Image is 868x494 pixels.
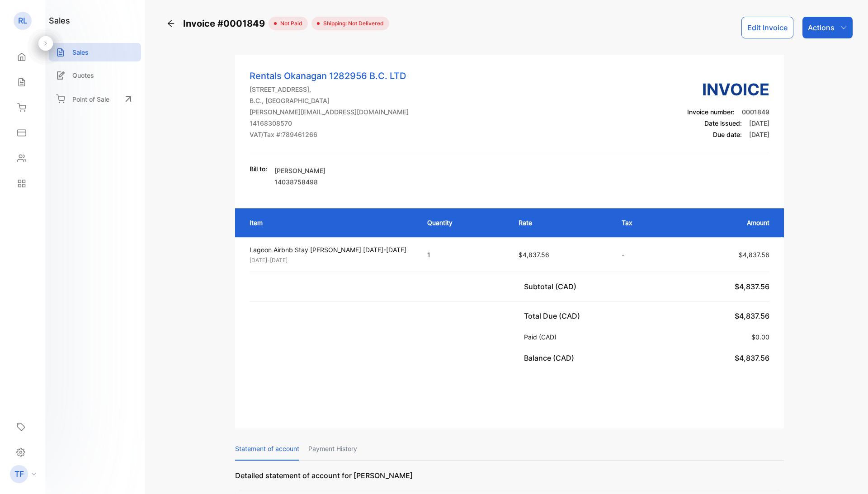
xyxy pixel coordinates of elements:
[704,119,742,127] span: Date issued:
[235,470,784,490] p: Detailed statement of account for [PERSON_NAME]
[735,353,769,362] span: $4,837.56
[49,14,70,27] h1: sales
[18,15,28,27] p: RL
[519,251,549,259] span: $4,837.56
[735,311,769,320] span: $4,837.56
[320,19,384,28] span: Shipping: Not Delivered
[250,107,409,117] p: [PERSON_NAME][EMAIL_ADDRESS][DOMAIN_NAME]
[250,69,409,83] p: Rentals Okanagan 1282956 B.C. LTD
[622,218,665,227] p: Tax
[524,332,560,342] p: Paid (CAD)
[14,468,24,480] p: TF
[427,218,500,227] p: Quantity
[250,85,409,94] p: [STREET_ADDRESS],
[308,438,357,461] p: Payment History
[751,333,769,341] span: $0.00
[802,17,853,38] button: Actions
[250,245,411,254] p: Lagoon Airbnb Stay [PERSON_NAME] [DATE]-[DATE]
[739,251,769,259] span: $4,837.56
[741,17,793,38] button: Edit Invoice
[250,96,409,105] p: B.C., [GEOGRAPHIC_DATA]
[250,118,409,128] p: 14168308570
[72,71,94,80] p: Quotes
[250,164,267,174] p: Bill to:
[524,353,578,363] p: Balance (CAD)
[49,43,141,61] a: Sales
[250,256,411,264] p: [DATE]-[DATE]
[742,108,769,116] span: 0001849
[250,218,409,227] p: Item
[277,19,302,28] span: not paid
[687,108,735,116] span: Invoice number:
[683,218,770,227] p: Amount
[427,250,500,259] p: 1
[524,311,584,321] p: Total Due (CAD)
[524,281,580,292] p: Subtotal (CAD)
[72,47,89,57] p: Sales
[808,22,835,33] p: Actions
[713,131,742,138] span: Due date:
[274,166,325,175] p: [PERSON_NAME]
[519,218,604,227] p: Rate
[49,89,141,109] a: Point of Sale
[687,77,769,102] h3: Invoice
[235,438,299,461] p: Statement of account
[183,17,269,30] span: Invoice #0001849
[749,131,769,138] span: [DATE]
[49,66,141,85] a: Quotes
[72,94,109,104] p: Point of Sale
[274,177,325,187] p: 14038758498
[250,130,409,139] p: VAT/Tax #: 789461266
[735,282,769,291] span: $4,837.56
[749,119,769,127] span: [DATE]
[622,250,665,259] p: -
